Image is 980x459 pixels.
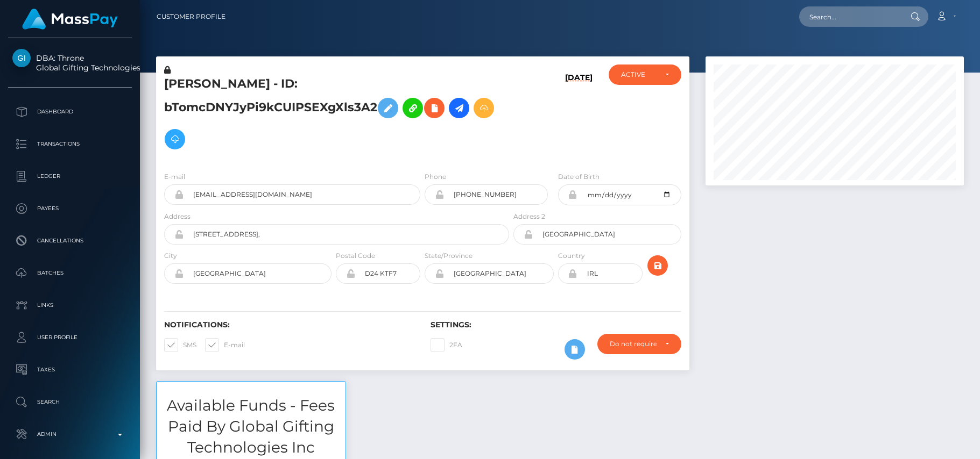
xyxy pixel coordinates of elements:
label: Country [558,251,585,261]
p: User Profile [12,329,128,346]
p: Taxes [12,362,128,378]
h6: Settings: [431,320,681,329]
a: Admin [8,421,132,448]
label: Phone [425,172,446,182]
a: Cancellations [8,227,132,254]
p: Search [12,394,128,410]
label: E-mail [205,338,245,352]
p: Cancellations [12,233,128,249]
div: Do not require [610,340,657,348]
h5: [PERSON_NAME] - ID: bTomcDNYJyPi9kCUIPSEXgXls3A2 [164,76,503,155]
input: Search... [799,6,900,27]
h6: Notifications: [164,320,414,329]
p: Links [12,297,128,313]
label: Address [164,212,191,221]
p: Transactions [12,136,128,152]
label: Date of Birth [558,172,600,182]
label: E-mail [164,172,185,182]
label: 2FA [431,338,462,352]
label: Postal Code [336,251,375,261]
p: Batches [12,265,128,281]
button: Do not require [597,334,681,354]
label: Address 2 [513,212,545,221]
span: DBA: Throne Global Gifting Technologies Inc [8,53,132,73]
a: Customer Profile [157,5,225,28]
div: ACTIVE [621,70,657,79]
a: Transactions [8,131,132,157]
a: Batches [8,260,132,286]
label: State/Province [425,251,473,261]
p: Payees [12,200,128,217]
p: Dashboard [12,104,128,120]
label: SMS [164,338,196,352]
img: MassPay Logo [22,9,118,30]
a: Dashboard [8,98,132,125]
a: Taxes [8,356,132,383]
button: ACTIVE [609,64,681,85]
label: City [164,251,177,261]
a: Search [8,389,132,415]
h3: Available Funds - Fees Paid By Global Gifting Technologies Inc [157,395,346,458]
a: Ledger [8,163,132,190]
p: Ledger [12,168,128,184]
p: Admin [12,426,128,442]
a: Links [8,292,132,319]
a: Initiate Payout [449,98,469,118]
img: Global Gifting Technologies Inc [12,49,31,67]
h6: [DATE] [565,73,593,159]
a: Payees [8,195,132,222]
a: User Profile [8,324,132,351]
